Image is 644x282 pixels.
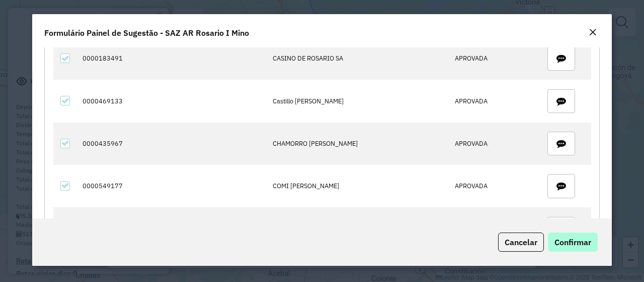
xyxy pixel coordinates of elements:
td: APROVADA [449,165,532,207]
td: CONTE PUB SA [267,207,449,250]
td: CASINO DE ROSARIO SA [267,37,449,80]
td: APROVADA [449,37,532,80]
td: APROVADA [449,207,532,250]
td: CHAMORRO [PERSON_NAME] [267,123,449,165]
span: Confirmar [554,237,591,247]
h4: Formulário Painel de Sugestão - SAZ AR Rosario I Mino [44,27,249,39]
span: Cancelar [505,237,537,247]
td: APROVADA [449,80,532,122]
td: COMI [PERSON_NAME] [267,165,449,207]
td: 0000549177 [77,165,268,207]
td: Castillo [PERSON_NAME] [267,80,449,122]
td: 0000389437 [77,207,268,250]
td: 0000435967 [77,123,268,165]
button: Cancelar [498,233,544,252]
td: 0000469133 [77,80,268,122]
button: Close [586,26,600,39]
td: 0000183491 [77,37,268,80]
em: Fechar [589,28,597,36]
td: APROVADA [449,123,532,165]
button: Confirmar [548,233,598,252]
